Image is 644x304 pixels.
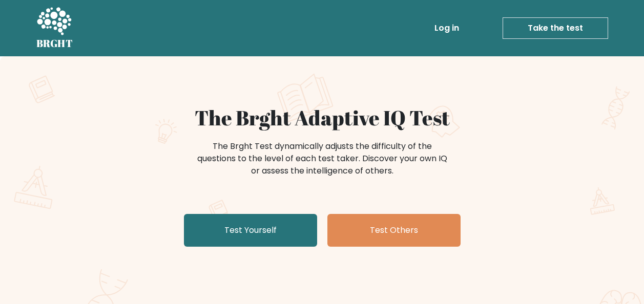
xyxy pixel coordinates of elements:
h1: The Brght Adaptive IQ Test [72,105,572,130]
a: Take the test [503,17,608,39]
a: Test Yourself [184,214,317,247]
a: BRGHT [36,4,73,52]
h5: BRGHT [36,37,73,50]
div: The Brght Test dynamically adjusts the difficulty of the questions to the level of each test take... [194,140,450,177]
a: Test Others [327,214,461,247]
a: Log in [430,18,463,38]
